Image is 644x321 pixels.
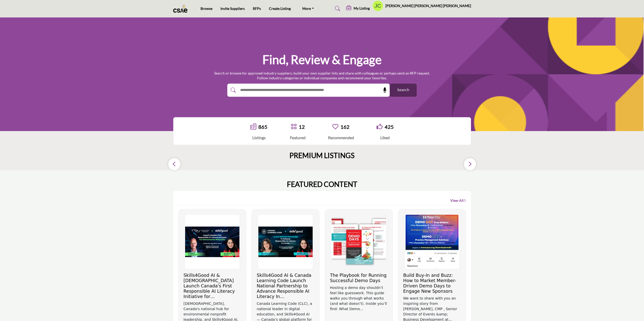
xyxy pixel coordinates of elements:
[332,124,338,130] a: Go to Recommended
[330,285,387,312] p: Hosting a demo day shouldn’t feel like guesswork. This guide walks you through what works (and wh...
[377,135,394,141] div: Liked
[330,215,387,269] img: Logo of Matchbox, click to view details
[201,6,212,11] a: Browse
[250,135,267,141] div: Listings
[257,215,314,269] img: Logo of Skills4Good AI, click to view details
[346,6,370,12] div: My Listing
[390,84,417,97] button: Search
[450,198,466,203] a: View All
[372,0,383,11] button: Show hide supplier dropdown
[269,6,291,11] a: Create Listing
[214,71,430,81] p: Search or browse for approved industry suppliers; build your own supplier lists and share with co...
[299,124,305,130] a: 12
[287,180,357,189] h2: FEATURED CONTENT
[289,151,355,160] h2: PREMIUM LISTINGS
[397,87,409,93] span: Search
[385,124,394,130] a: 425
[403,273,461,294] h3: Build Buy-In and Buzz: How to Market Member-Driven Demo Days to Engage New Sponsors
[257,273,314,299] h3: Skills4Good AI & Canada Learning Code Launch National Partnership to Advance Responsible AI Liter...
[404,215,460,269] img: Logo of Matchbox, click to view details
[291,124,297,130] a: Go to Featured
[328,135,354,141] div: Recommended
[258,124,267,130] a: 865
[330,273,387,283] h3: The Playbook for Running Successful Demo Days
[385,3,471,8] h5: [PERSON_NAME] [PERSON_NAME] [PERSON_NAME]
[377,124,383,130] i: Go to Liked
[290,135,306,141] div: Featured
[184,273,241,299] h3: Skills4Good AI & [DEMOGRAPHIC_DATA] Launch Canada's First Responsible AI Literacy Initiative for ...
[184,215,241,269] img: Logo of Skills4Good AI, click to view details
[173,4,190,13] img: Site Logo
[354,6,370,11] h5: My Listing
[340,124,350,130] a: 162
[262,52,382,67] h1: Find, Review & Engage
[299,5,317,12] a: More
[330,5,343,13] a: Search
[220,6,245,11] a: Invite Suppliers
[253,6,261,11] a: RFPs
